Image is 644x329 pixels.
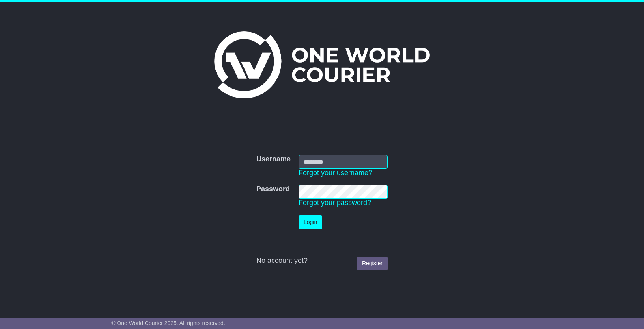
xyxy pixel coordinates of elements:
[299,215,322,229] button: Login
[256,155,291,164] label: Username
[357,257,388,270] a: Register
[256,257,388,265] div: No account yet?
[111,320,225,326] span: © One World Courier 2025. All rights reserved.
[299,169,372,177] a: Forgot your username?
[299,199,371,207] a: Forgot your password?
[256,185,290,194] label: Password
[214,31,429,98] img: One World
